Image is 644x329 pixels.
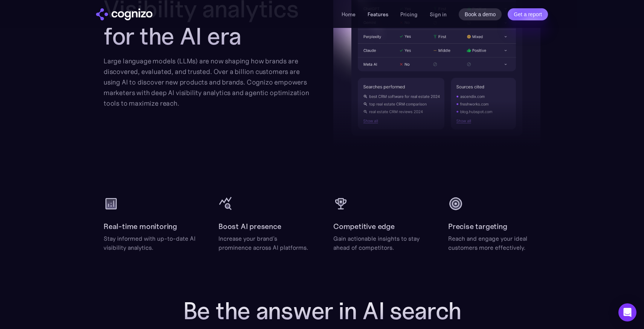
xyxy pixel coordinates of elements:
div: Increase your brand's prominence across AI platforms. [218,234,311,252]
a: Get a report [508,8,548,20]
h2: Real-time monitoring [104,220,177,232]
div: Stay informed with up-to-date AI visibility analytics. [104,234,196,252]
a: Home [342,11,356,18]
a: Book a demo [459,8,502,20]
h2: Be the answer in AI search [171,297,473,324]
div: Large language models (LLMs) are now shaping how brands are discovered, evaluated, and trusted. O... [104,56,311,109]
img: analytics icon [104,196,119,211]
img: cognizo logo [96,8,153,20]
a: home [96,8,153,20]
h2: Boost AI presence [218,220,281,232]
div: Open Intercom Messenger [618,303,636,321]
img: target icon [448,196,463,211]
div: Gain actionable insights to stay ahead of competitors. [333,234,426,252]
img: cup icon [333,196,348,211]
div: Reach and engage your ideal customers more effectively. [448,234,540,252]
a: Sign in [430,10,447,19]
h2: Competitive edge [333,220,395,232]
h2: Precise targeting [448,220,507,232]
a: Pricing [400,11,418,18]
a: Features [368,11,388,18]
img: query stats icon [218,196,233,211]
